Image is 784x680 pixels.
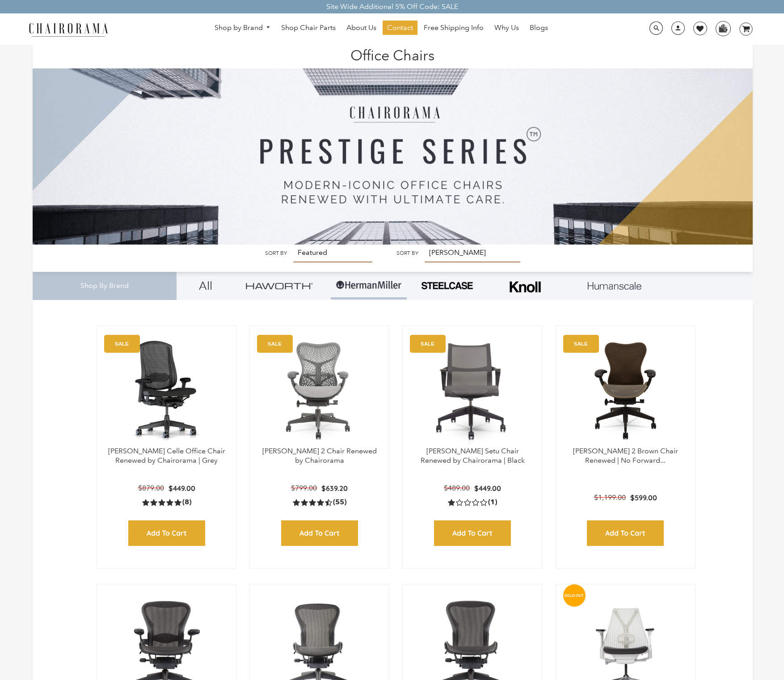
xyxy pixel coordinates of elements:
h1: Office Chairs [42,45,744,64]
span: $599.00 [630,493,657,502]
a: Herman Miller Mirra 2 Brown Chair Renewed | No Forward Tilt | - chairorama Herman Miller Mirra 2 ... [565,335,686,447]
img: PHOTO-2024-07-09-00-53-10-removebg-preview.png [420,281,474,291]
a: Contact [383,21,417,35]
a: Herman Miller Celle Office Chair Renewed by Chairorama | Grey - chairorama Herman Miller Celle Of... [106,335,227,447]
span: $879.00 [138,484,164,492]
a: 4.5 rating (55 votes) [293,498,346,507]
img: Office Chairs [33,45,753,245]
a: [PERSON_NAME] Setu Chair Renewed by Chairorama | Black [421,447,525,465]
text: SALE [268,341,282,346]
a: Shop Chair Parts [277,21,340,35]
input: Add to Cart [434,520,511,546]
nav: DesktopNavigation [151,21,612,37]
text: SALE [115,341,129,346]
text: SALE [421,341,434,346]
img: Group-1.png [335,272,402,299]
span: Blogs [530,23,548,33]
img: Herman Miller Setu Chair Renewed by Chairorama | Black - chairorama [412,335,533,447]
span: $489.00 [444,484,470,492]
span: Contact [387,23,413,33]
a: [PERSON_NAME] Celle Office Chair Renewed by Chairorama | Grey [108,447,225,465]
a: Free Shipping Info [419,21,488,35]
a: Herman Miller Mirra 2 Chair Renewed by Chairorama - chairorama Herman Miller Mirra 2 Chair Renewe... [259,335,380,447]
span: Why Us [494,23,519,33]
span: $1,199.00 [594,493,626,502]
span: (55) [333,498,346,507]
a: [PERSON_NAME] 2 Chair Renewed by Chairorama [262,447,377,465]
img: Group_4be16a4b-c81a-4a6e-a540-764d0a8faf6e.png [246,283,313,289]
label: Sort by [396,250,418,257]
input: Add to Cart [281,520,358,546]
a: 1.0 rating (1 votes) [448,498,497,507]
a: Blogs [525,21,552,35]
a: Herman Miller Setu Chair Renewed by Chairorama | Black - chairorama Herman Miller Setu Chair Rene... [412,335,533,447]
img: Herman Miller Mirra 2 Brown Chair Renewed | No Forward Tilt | - chairorama [565,335,686,447]
a: About Us [342,21,381,35]
img: Frame_4.png [507,275,543,298]
label: Sort by [265,250,287,257]
input: Add to Cart [587,520,664,546]
span: About Us [346,23,376,33]
div: Shop By Brand [33,272,177,300]
img: Herman Miller Celle Office Chair Renewed by Chairorama | Grey - chairorama [106,335,227,447]
span: $449.00 [169,484,195,493]
text: SALE [574,341,588,346]
span: (8) [182,498,191,507]
img: WhatsApp_Image_2024-07-12_at_16.23.01.webp [716,21,730,35]
a: All [183,272,228,300]
img: chairorama [24,21,113,37]
span: $799.00 [291,484,317,492]
input: Add to Cart [128,520,205,546]
span: Free Shipping Info [424,23,484,33]
span: Shop Chair Parts [281,23,336,33]
img: Layer_1_1.png [588,282,641,290]
span: $449.00 [474,484,501,493]
span: (1) [488,498,497,507]
a: Why Us [490,21,523,35]
text: SOLD-OUT [564,593,584,598]
span: $639.20 [321,484,348,493]
a: [PERSON_NAME] 2 Brown Chair Renewed | No Forward... [573,447,678,465]
a: 5.0 rating (8 votes) [142,498,191,507]
a: Shop by Brand [210,21,275,35]
img: Herman Miller Mirra 2 Chair Renewed by Chairorama - chairorama [259,335,380,447]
